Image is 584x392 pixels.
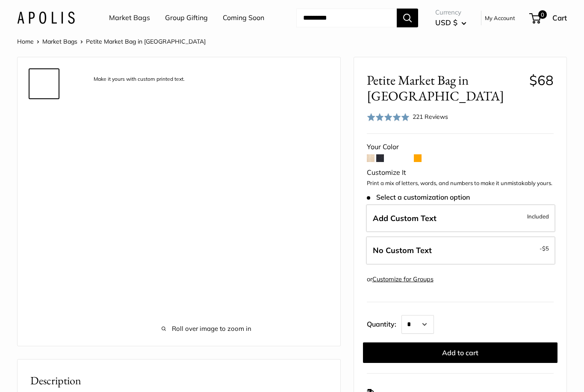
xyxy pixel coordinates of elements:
span: Petite Market Bag in [GEOGRAPHIC_DATA] [86,38,206,45]
a: Coming Soon [223,12,264,24]
span: Select a customization option [367,193,470,201]
a: Petite Market Bag in Field Green [29,308,59,339]
h2: Description [30,372,327,389]
div: Your Color [367,141,554,153]
a: description_Custom printed text with eco-friendly ink. [29,239,59,270]
div: Customize It [367,166,554,179]
a: Group Gifting [165,12,208,24]
a: Market Bags [42,38,77,45]
label: Add Custom Text [366,204,555,233]
a: Home [17,38,34,45]
a: Market Bags [109,12,150,24]
nav: Breadcrumb [17,36,206,47]
a: description_Make it yours with custom printed text. [29,68,59,99]
span: 221 Reviews [413,113,448,121]
button: Add to cart [363,342,557,363]
input: Search... [296,9,397,27]
span: Petite Market Bag in [GEOGRAPHIC_DATA] [367,72,523,104]
div: or [367,274,434,285]
a: 0 Cart [530,11,567,25]
span: 0 [538,10,547,19]
span: Included [527,211,549,221]
p: Print a mix of letters, words, and numbers to make it unmistakably yours. [367,179,554,188]
span: Add Custom Text [373,213,437,223]
img: Apolis [17,12,75,24]
span: Currency [435,6,466,18]
label: Leave Blank [366,236,555,265]
button: Search [397,9,418,27]
span: $5 [542,245,549,252]
a: Customize for Groups [372,275,434,283]
span: No Custom Text [373,245,432,255]
label: Quantity: [367,312,401,334]
a: description_Take it anywhere with easy-grip handles. [29,103,59,133]
span: $68 [529,72,554,88]
span: Roll over image to zoom in [86,323,327,335]
span: - [540,243,549,253]
a: My Account [485,13,515,23]
span: Cart [552,13,567,22]
div: Make it yours with custom printed text. [89,74,189,85]
a: Petite Market Bag in Field Green [29,274,59,304]
a: Petite Market Bag in Field Green [29,205,59,236]
a: Petite Market Bag in Field Green [29,171,59,202]
span: USD $ [435,18,457,27]
a: description_Spacious inner area with room for everything. Plus water-resistant lining. [29,137,59,168]
button: USD $ [435,16,466,29]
